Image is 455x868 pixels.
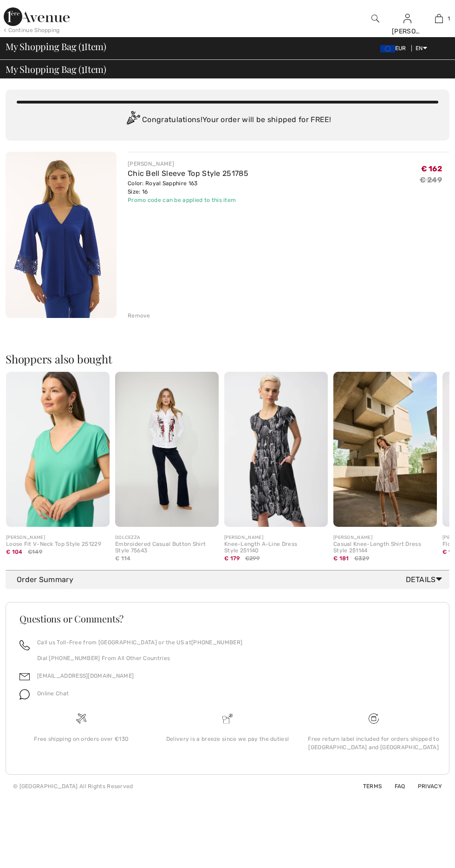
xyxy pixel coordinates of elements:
[423,13,455,24] a: 1
[81,62,84,74] span: 1
[333,534,437,541] div: [PERSON_NAME]
[19,672,30,682] img: email
[6,152,117,318] img: Chic Bell Sleeve Top Style 251785
[6,372,110,527] img: Loose Fit V-Neck Top Style 251229
[6,353,449,364] h2: Shoppers also bought
[245,554,260,563] span: €299
[333,372,437,527] img: Casual Knee-Length Shirt Dress Style 251144
[128,196,248,204] div: Promo code can be applied to this item
[19,640,30,650] img: call
[403,14,411,23] a: Sign In
[416,45,427,52] span: EN
[224,372,328,527] img: Knee-Length A-Line Dress Style 251140
[406,574,446,585] span: Details
[222,713,233,724] img: Delivery is a breeze since we pay the duties!
[4,26,60,34] div: < Continue Shopping
[380,45,395,52] img: Euro
[224,541,328,554] div: Knee-Length A-Line Dress Style 251140
[81,39,84,52] span: 1
[448,14,450,23] span: 1
[435,13,443,24] img: My Bag
[6,534,110,541] div: [PERSON_NAME]
[6,545,23,555] span: € 104
[421,161,442,173] span: € 162
[115,541,219,554] div: Embroidered Casual Button Shirt Style 75643
[224,534,328,541] div: [PERSON_NAME]
[37,638,242,647] p: Call us Toll-Free from [GEOGRAPHIC_DATA] or the US at
[115,534,219,541] div: DOLCEZZA
[128,160,248,168] div: [PERSON_NAME]
[162,735,293,743] div: Delivery is a breeze since we pay the duties!
[380,45,410,52] span: EUR
[16,735,147,743] div: Free shipping on orders over €130
[115,555,131,562] span: € 114
[123,111,142,130] img: Congratulation2.svg
[128,169,248,178] a: Chic Bell Sleeve Top Style 251785
[369,713,379,724] img: Free shipping on orders over &#8364;130
[13,782,133,790] div: © [GEOGRAPHIC_DATA] All Rights Reserved
[28,548,42,556] span: €149
[17,111,438,130] div: Congratulations! Your order will be shipped for FREE!
[403,13,411,24] img: My Info
[6,42,106,51] span: My Shopping Bag ( Item)
[17,574,446,585] div: Order Summary
[224,552,240,562] span: € 179
[115,372,219,527] img: Embroidered Casual Button Shirt Style 75643
[128,311,150,320] div: Remove
[6,65,106,74] span: My Shopping Bag ( Item)
[37,690,69,697] span: Online Chat
[19,689,30,700] img: chat
[392,26,423,36] div: [PERSON_NAME]
[37,673,134,679] a: [EMAIL_ADDRESS][DOMAIN_NAME]
[333,541,437,554] div: Casual Knee-Length Shirt Dress Style 251144
[308,735,439,751] div: Free return label included for orders shipped to [GEOGRAPHIC_DATA] and [GEOGRAPHIC_DATA]
[4,7,70,26] img: 1ère Avenue
[37,654,242,662] p: Dial [PHONE_NUMBER] From All Other Countries
[76,713,86,724] img: Free shipping on orders over &#8364;130
[383,783,405,790] a: FAQ
[191,639,242,646] a: [PHONE_NUMBER]
[333,552,349,562] span: € 181
[19,614,435,623] h3: Questions or Comments?
[420,175,442,184] s: € 249
[6,541,110,548] div: Loose Fit V-Neck Top Style 251229
[128,179,248,196] div: Color: Royal Sapphire 163 Size: 16
[352,783,382,790] a: Terms
[371,13,379,24] img: search the website
[407,783,442,790] a: Privacy
[354,554,369,563] span: €329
